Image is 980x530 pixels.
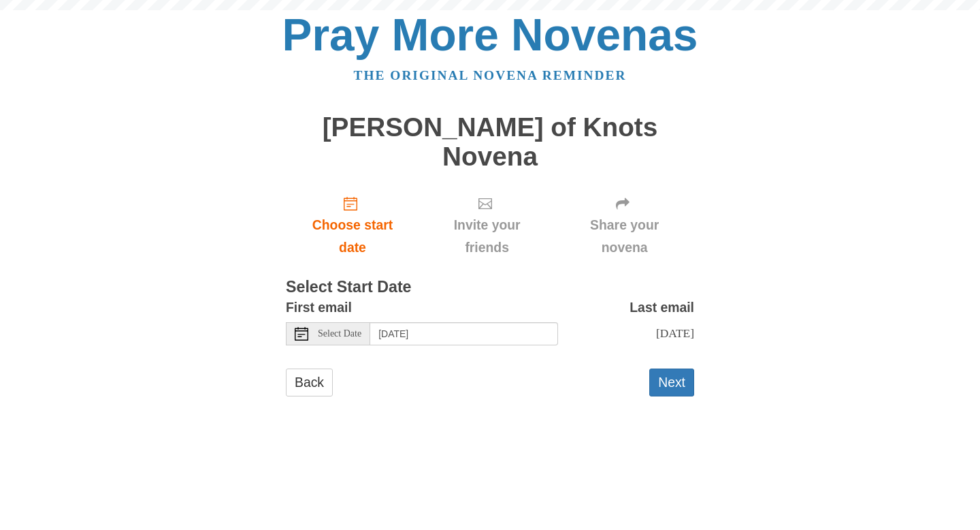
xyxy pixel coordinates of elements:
[299,214,406,259] span: Choose start date
[354,68,627,82] a: The original novena reminder
[286,296,352,319] label: First email
[286,113,694,171] h1: [PERSON_NAME] of Knots Novena
[286,369,333,396] a: Back
[318,329,361,339] span: Select Date
[630,296,694,319] label: Last email
[555,185,694,266] div: Click "Next" to confirm your start date first.
[656,326,694,340] span: [DATE]
[433,214,541,259] span: Invite your friends
[282,10,698,60] a: Pray More Novenas
[286,279,694,296] h3: Select Start Date
[649,369,694,396] button: Next
[286,185,419,266] a: Choose start date
[568,214,681,259] span: Share your novena
[419,185,555,266] div: Click "Next" to confirm your start date first.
